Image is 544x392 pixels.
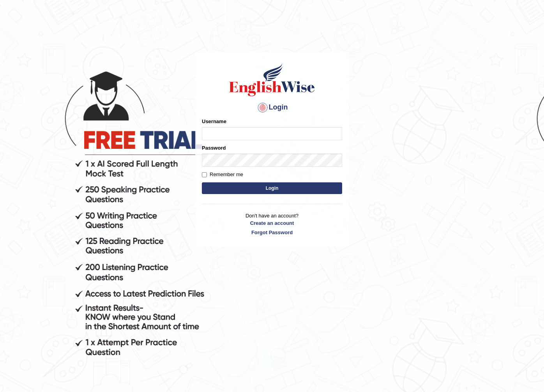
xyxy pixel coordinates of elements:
img: Logo of English Wise sign in for intelligent practice with AI [228,62,316,97]
label: Username [202,118,226,125]
label: Password [202,144,226,152]
input: Remember me [202,172,207,177]
a: Create an account [202,219,342,227]
label: Remember me [202,171,243,178]
p: Don't have an account? [202,212,342,236]
button: Login [202,182,342,194]
h4: Login [202,101,342,114]
a: Forgot Password [202,229,342,236]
